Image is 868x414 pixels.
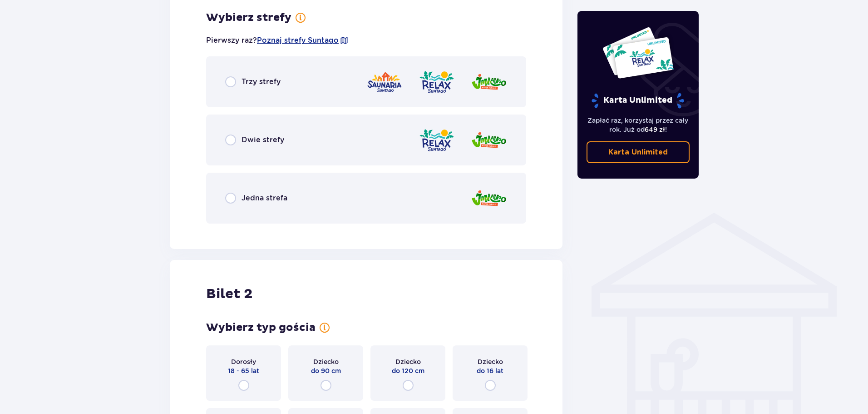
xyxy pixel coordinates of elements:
[587,116,690,134] p: Zapłać raz, korzystaj przez cały rok. Już od !
[478,357,503,366] span: Dziecko
[608,147,668,157] p: Karta Unlimited
[257,35,339,45] a: Poznaj strefy Suntago
[206,321,316,334] h3: Wybierz typ gościa
[242,135,284,145] span: Dwie strefy
[471,69,507,95] img: Jamango
[231,357,256,366] span: Dorosły
[602,26,674,79] img: Dwie karty całoroczne do Suntago z napisem 'UNLIMITED RELAX', na białym tle z tropikalnymi liśćmi...
[419,127,455,153] img: Relax
[366,69,403,95] img: Saunaria
[471,127,507,153] img: Jamango
[471,185,507,211] img: Jamango
[591,93,685,109] p: Karta Unlimited
[228,366,259,375] span: 18 - 65 lat
[645,126,665,133] span: 649 zł
[587,141,690,163] a: Karta Unlimited
[206,35,349,45] p: Pierwszy raz?
[206,285,252,303] h2: Bilet 2
[419,69,455,95] img: Relax
[311,366,341,375] span: do 90 cm
[313,357,339,366] span: Dziecko
[392,366,424,375] span: do 120 cm
[477,366,503,375] span: do 16 lat
[242,193,287,203] span: Jedna strefa
[206,11,291,25] h3: Wybierz strefy
[242,77,281,87] span: Trzy strefy
[395,357,421,366] span: Dziecko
